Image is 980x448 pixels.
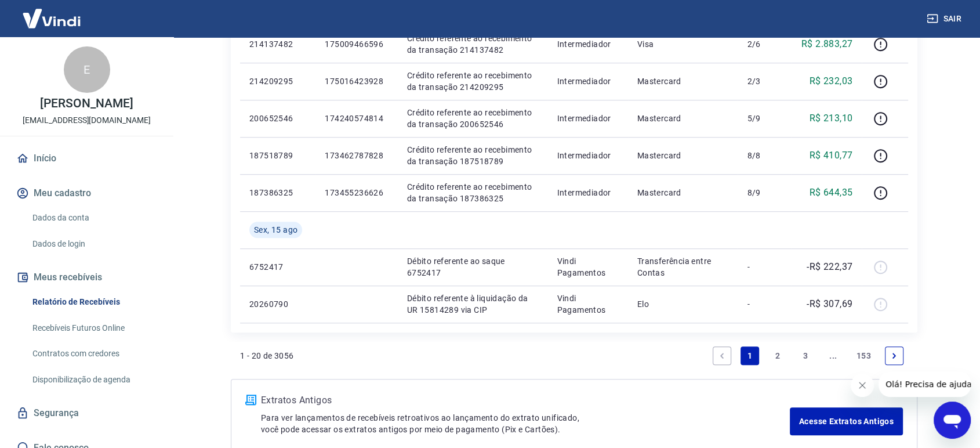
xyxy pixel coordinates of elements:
p: R$ 644,35 [810,186,853,200]
p: Crédito referente ao recebimento da transação 187386325 [407,181,539,204]
p: 173455236626 [325,187,388,198]
p: Intermediador [557,187,618,198]
a: Acesse Extratos Antigos [790,407,903,435]
p: Vindi Pagamentos [557,292,618,316]
p: 174240574814 [325,113,388,124]
a: Dados da conta [28,206,159,230]
p: Vindi Pagamentos [557,255,618,279]
a: Disponibilização de agenda [28,368,159,392]
p: Mastercard [637,187,729,198]
p: 187386325 [249,187,306,198]
p: Mastercard [637,150,729,161]
p: Crédito referente ao recebimento da transação 187518789 [407,144,539,167]
a: Relatório de Recebíveis [28,290,159,314]
p: Crédito referente ao recebimento da transação 214137482 [407,32,539,56]
p: 5/9 [747,113,781,124]
p: Extratos Antigos [261,393,790,407]
a: Page 3 [796,346,815,365]
a: Recebíveis Futuros Online [28,316,159,340]
p: 20260790 [249,298,306,310]
p: -R$ 307,69 [807,297,852,311]
ul: Pagination [708,342,908,370]
p: Elo [637,298,729,310]
p: Intermediador [557,113,618,124]
p: Intermediador [557,150,618,161]
p: Mastercard [637,113,729,124]
iframe: Mensagem da empresa [879,371,971,397]
a: Segurança [14,400,159,426]
p: Para ver lançamentos de recebíveis retroativos ao lançamento do extrato unificado, você pode aces... [261,412,790,435]
p: Mastercard [637,75,729,87]
p: 1 - 20 de 3056 [240,350,294,362]
p: 2/6 [747,38,781,50]
p: 173462787828 [325,150,388,161]
p: [EMAIL_ADDRESS][DOMAIN_NAME] [23,114,151,127]
a: Page 153 [852,346,876,365]
p: Crédito referente ao recebimento da transação 214209295 [407,70,539,93]
p: - [747,298,781,310]
p: R$ 232,03 [810,74,853,88]
p: Visa [637,38,729,50]
a: Dados de login [28,232,159,256]
iframe: Botão para abrir a janela de mensagens [934,402,971,439]
p: Intermediador [557,38,618,50]
p: Débito referente à liquidação da UR 15814289 via CIP [407,292,539,316]
p: R$ 2.883,27 [801,37,852,51]
button: Sair [924,8,966,30]
span: Sex, 15 ago [254,224,297,236]
p: [PERSON_NAME] [40,97,133,110]
p: Débito referente ao saque 6752417 [407,255,539,279]
p: 175016423928 [325,75,388,87]
p: Crédito referente ao recebimento da transação 200652546 [407,107,539,130]
p: R$ 410,77 [810,149,853,162]
p: - [747,261,781,273]
a: Início [14,146,159,171]
p: 175009466596 [325,38,388,50]
button: Meu cadastro [14,180,159,206]
a: Jump forward [824,346,843,365]
div: E [64,46,110,93]
p: 8/8 [747,150,781,161]
a: Previous page [713,346,731,365]
img: Vindi [14,1,89,36]
p: 214137482 [249,38,306,50]
p: -R$ 222,37 [807,260,852,274]
img: ícone [245,395,256,405]
a: Next page [885,346,903,365]
iframe: Fechar mensagem [851,374,874,397]
p: 8/9 [747,187,781,198]
p: 2/3 [747,75,781,87]
p: 187518789 [249,150,306,161]
a: Page 1 is your current page [741,346,759,365]
p: Transferência entre Contas [637,255,729,279]
p: 214209295 [249,75,306,87]
p: R$ 213,10 [810,111,853,125]
span: Olá! Precisa de ajuda? [7,8,97,17]
p: Intermediador [557,75,618,87]
p: 6752417 [249,261,306,273]
button: Meus recebíveis [14,265,159,290]
a: Page 2 [768,346,787,365]
p: 200652546 [249,113,306,124]
a: Contratos com credores [28,342,159,366]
